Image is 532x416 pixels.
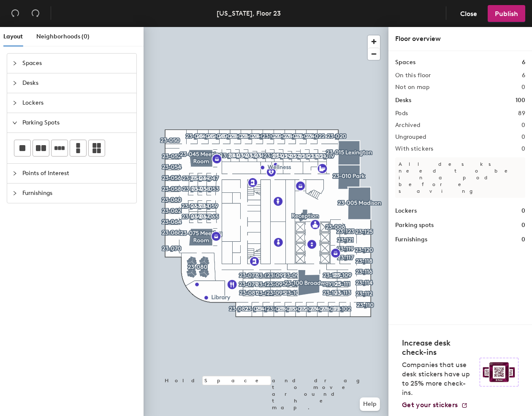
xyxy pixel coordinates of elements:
span: Points of Interest [22,164,131,183]
h1: Spaces [395,58,415,67]
span: collapsed [12,191,17,196]
span: collapsed [12,81,17,86]
h2: 0 [521,84,525,91]
span: Layout [3,33,23,40]
h1: 0 [521,206,525,216]
h1: Desks [395,96,411,105]
span: expanded [12,120,17,125]
h1: 0 [521,235,525,244]
h2: 0 [521,122,525,129]
h2: Archived [395,122,420,129]
h2: Pods [395,110,408,117]
button: Close [453,5,484,22]
h1: Parking spots [395,221,434,230]
span: Close [460,10,477,18]
a: Get your stickers [402,401,468,409]
button: Publish [488,5,525,22]
div: Floor overview [395,34,525,44]
button: Redo (⌘ + ⇧ + Z) [27,5,44,22]
h2: Ungrouped [395,134,426,140]
span: collapsed [12,61,17,66]
h4: Increase desk check-ins [402,338,475,357]
p: All desks need to be in a pod before saving [395,157,525,198]
h1: 100 [516,96,525,105]
span: Spaces [22,54,131,73]
h2: On this floor [395,72,431,79]
img: Sticker logo [480,358,518,386]
h2: 6 [522,72,525,79]
span: Get your stickers [402,401,458,409]
span: collapsed [12,100,17,105]
h1: Lockers [395,206,417,216]
div: [US_STATE], Floor 23 [217,8,281,19]
span: Furnishings [22,184,131,203]
button: Undo (⌘ + Z) [7,5,24,22]
h2: 0 [521,146,525,152]
button: Help [360,397,380,411]
h1: 0 [521,221,525,230]
h2: 0 [521,134,525,140]
span: Desks [22,73,131,93]
p: Companies that use desk stickers have up to 25% more check-ins. [402,360,475,397]
span: Parking Spots [22,113,131,132]
h2: 89 [518,110,525,117]
h1: 6 [522,58,525,67]
h2: With stickers [395,146,434,152]
span: Lockers [22,93,131,113]
span: Publish [495,10,518,18]
h2: Not on map [395,84,429,91]
h1: Furnishings [395,235,427,244]
span: collapsed [12,171,17,176]
span: Neighborhoods (0) [36,33,90,40]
